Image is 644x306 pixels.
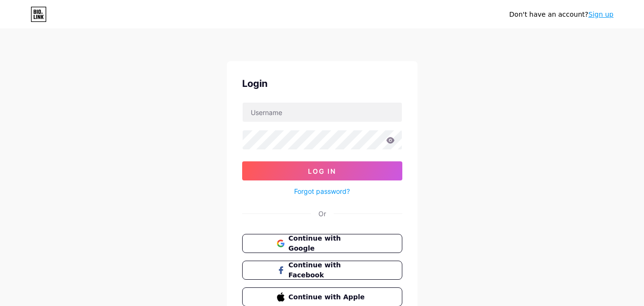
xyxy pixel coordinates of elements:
[318,209,326,219] div: Or
[288,260,367,280] span: Continue with Facebook
[242,234,402,253] button: Continue with Google
[288,292,367,302] span: Continue with Apple
[288,233,367,253] span: Continue with Google
[509,10,613,20] div: Don't have an account?
[243,103,402,122] input: Username
[242,161,402,180] button: Log In
[242,261,402,280] button: Continue with Facebook
[308,167,336,175] span: Log In
[294,186,350,196] a: Forgot password?
[242,76,402,91] div: Login
[588,11,613,18] a: Sign up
